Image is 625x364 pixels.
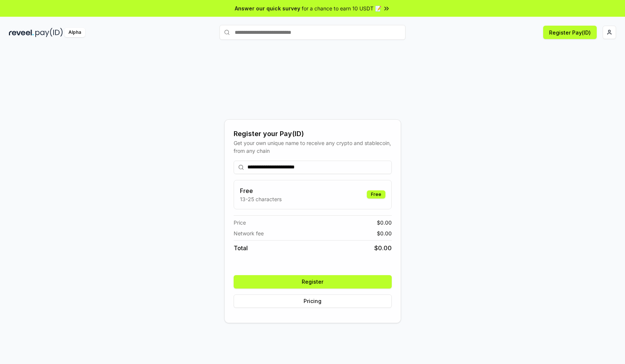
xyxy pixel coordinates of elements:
img: pay_id [35,28,63,37]
div: Free [367,190,385,199]
img: reveel_dark [9,28,34,37]
span: for a chance to earn 10 USDT 📝 [302,4,381,12]
p: 13-25 characters [240,195,282,203]
span: $ 0.00 [374,244,392,252]
button: Register Pay(ID) [543,26,597,39]
button: Register [234,275,392,289]
h3: Free [240,186,282,195]
span: Answer our quick survey [235,4,300,12]
div: Alpha [64,28,85,37]
span: $ 0.00 [377,219,392,226]
div: Get your own unique name to receive any crypto and stablecoin, from any chain [234,139,392,155]
span: Total [234,244,248,252]
span: Network fee [234,229,264,237]
span: $ 0.00 [377,229,392,237]
button: Pricing [234,294,392,308]
span: Price [234,219,246,226]
div: Register your Pay(ID) [234,129,392,139]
